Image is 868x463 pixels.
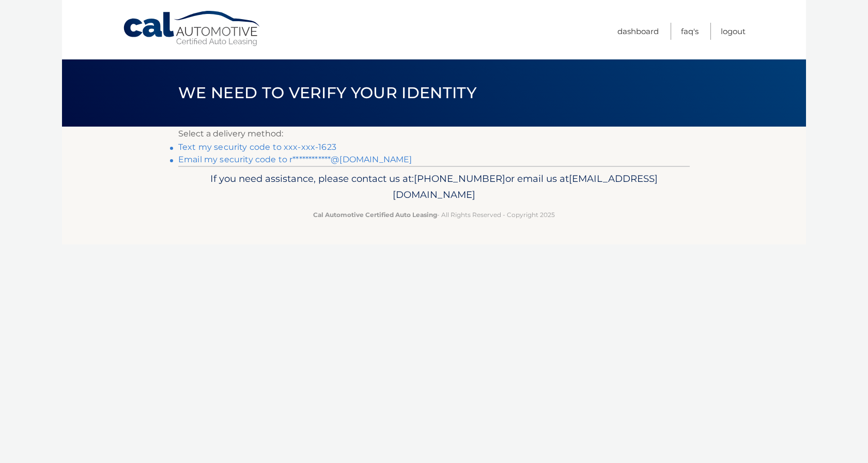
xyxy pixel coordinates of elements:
strong: Cal Automotive Certified Auto Leasing [313,211,437,219]
p: - All Rights Reserved - Copyright 2025 [185,209,683,220]
p: If you need assistance, please contact us at: or email us at [185,171,683,204]
a: Logout [721,23,746,40]
a: FAQ's [681,23,699,40]
span: We need to verify your identity [178,83,476,102]
span: [PHONE_NUMBER] [414,173,505,184]
p: Select a delivery method: [178,127,690,141]
a: Cal Automotive [122,10,262,47]
a: Dashboard [617,23,659,40]
a: Text my security code to xxx-xxx-1623 [178,142,336,152]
